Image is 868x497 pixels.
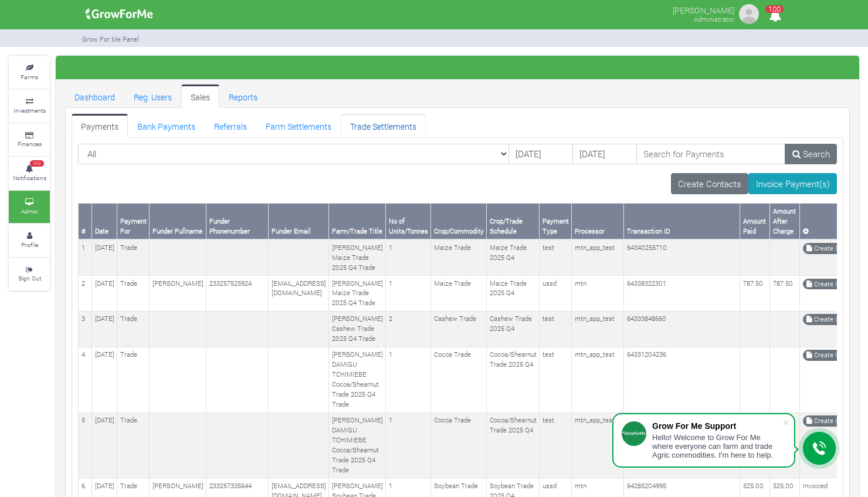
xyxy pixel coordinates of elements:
small: Profile [21,241,38,249]
th: Crop/Trade Schedule [487,204,540,239]
td: 2 [386,311,431,347]
a: Finances [9,124,50,156]
td: 64338322301 [624,276,740,312]
th: Funder Email [269,204,329,239]
td: 2 [79,276,92,312]
td: [PERSON_NAME] Maize Trade 2025 Q4 Trade [329,239,386,275]
td: mtn_app_test [572,347,624,413]
td: [PERSON_NAME] DAMIGU TCHIMIEBE Cocoa/Shearnut Trade 2025 Q4 Trade [329,413,386,478]
small: Admin [21,207,38,215]
td: Cocoa/Shearnut Trade 2025 Q4 [487,347,540,413]
td: 4 [79,347,92,413]
td: test [540,413,572,478]
td: ussd [540,276,572,312]
th: Payment For [117,204,150,239]
td: Maize Trade 2025 Q4 [487,239,540,275]
a: Investments [9,90,50,122]
td: mtn [572,276,624,312]
td: Maize Trade [431,276,487,312]
td: 1 [386,413,431,478]
small: Sign Out [18,274,41,282]
td: Trade [117,413,150,478]
input: DD/MM/YYYY [508,144,573,165]
td: 1 [386,276,431,312]
td: [PERSON_NAME] Cashew Trade 2025 Q4 Trade [329,311,386,347]
td: [PERSON_NAME] Maize Trade 2025 Q4 Trade [329,276,386,312]
td: Cashew Trade [431,311,487,347]
th: Funder Fullname [150,204,206,239]
a: 100 [764,11,786,22]
a: Sign Out [9,258,50,290]
a: Payments [72,114,128,137]
td: 64331204236 [624,347,740,413]
th: Amount After Charge [770,204,800,239]
td: [DATE] [92,413,117,478]
a: 100 Notifications [9,157,50,190]
td: [DATE] [92,239,117,275]
td: test [540,347,572,413]
a: Farms [9,56,50,89]
td: Cocoa/Shearnut Trade 2025 Q4 [487,413,540,478]
th: Transaction ID [624,204,740,239]
img: growforme image [82,2,157,26]
i: Notifications [764,2,786,29]
th: Date [92,204,117,239]
th: Amount Paid [740,204,770,239]
a: Dashboard [65,84,124,108]
th: # [79,204,92,239]
td: [PERSON_NAME] DAMIGU TCHIMIEBE Cocoa/Shearnut Trade 2025 Q4 Trade [329,347,386,413]
td: [PERSON_NAME] [150,276,206,312]
small: Farms [21,73,38,81]
img: growforme image [737,2,761,26]
td: Trade [117,347,150,413]
td: [DATE] [92,311,117,347]
a: Search [785,144,837,165]
td: 1 [386,347,431,413]
td: Cocoa Trade [431,413,487,478]
td: [DATE] [92,276,117,312]
a: Sales [181,84,219,108]
td: Trade [117,276,150,312]
td: 233257525924 [206,276,269,312]
input: Search for Payments [636,144,786,165]
a: Create Invoice [803,350,860,361]
td: Cashew Trade 2025 Q4 [487,311,540,347]
td: 3 [79,311,92,347]
th: Farm/Trade Title [329,204,386,239]
small: Grow For Me Panel [82,35,139,43]
td: 787.50 [770,276,800,312]
td: [DATE] [92,347,117,413]
a: Trade Settlements [341,114,426,137]
td: test [540,311,572,347]
a: Referrals [205,114,256,137]
span: 100 [30,160,44,167]
th: Payment Type [540,204,572,239]
td: [EMAIL_ADDRESS][DOMAIN_NAME] [269,276,329,312]
a: Admin [9,191,50,223]
td: Trade [117,239,150,275]
th: Processor [572,204,624,239]
a: Create Invoice [803,279,860,290]
td: Trade [117,311,150,347]
div: Grow For Me Support [652,421,782,431]
th: Funder Phonenumber [206,204,269,239]
td: 5 [79,413,92,478]
a: Create Contacts [671,173,749,194]
td: 787.50 [740,276,770,312]
td: Maize Trade 2025 Q4 [487,276,540,312]
td: 64333848660 [624,311,740,347]
td: mtn_app_test [572,311,624,347]
small: Investments [13,106,46,114]
small: Notifications [13,174,46,182]
span: 100 [765,5,784,13]
td: mtn_app_test [572,413,624,478]
td: Maize Trade [431,239,487,275]
td: 1 [386,239,431,275]
td: mtn_app_test [572,239,624,275]
a: Reg. Users [124,84,181,108]
a: Create Invoice [803,314,860,325]
a: Farm Settlements [256,114,341,137]
small: Finances [18,140,42,148]
td: 64340255710 [624,239,740,275]
input: DD/MM/YYYY [572,144,637,165]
